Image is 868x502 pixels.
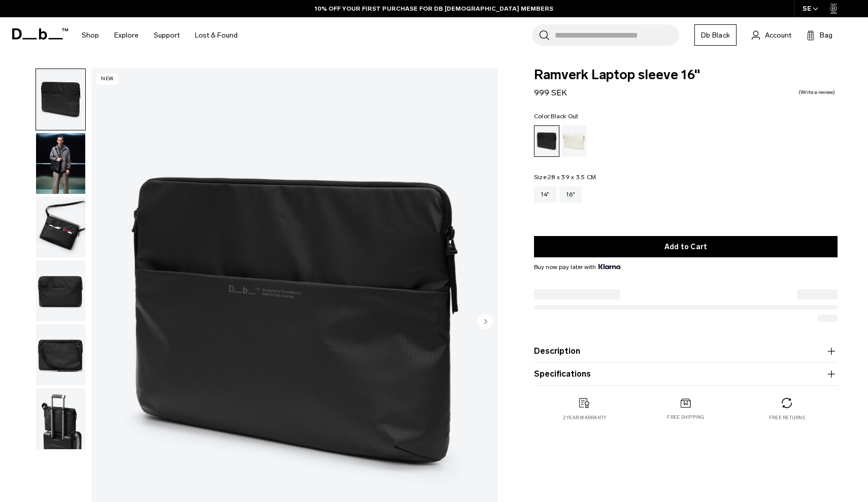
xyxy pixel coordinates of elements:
[548,174,596,181] span: 28 x 39 x 3.5 CM
[534,186,556,203] a: 14"
[36,69,85,130] img: Ramverk Laptop sleeve 16" Black Out
[36,324,86,386] button: Ramverk Laptop sleeve 16" Black Out
[598,264,620,269] img: {"height" => 20, "alt" => "Klarna"}
[36,388,85,449] img: Ramverk Laptop sleeve 16" Black Out
[561,125,587,157] a: Oatmilk
[752,29,791,41] a: Account
[478,314,493,331] button: Next slide
[36,260,86,322] button: Ramverk Laptop sleeve 16" Black Out
[36,260,85,321] img: Ramverk Laptop sleeve 16" Black Out
[551,113,578,120] span: Black Out
[534,174,596,180] legend: Size:
[82,17,99,53] a: Shop
[36,388,86,450] button: Ramverk Laptop sleeve 16" Black Out
[96,74,118,84] p: New
[667,414,704,421] p: Free shipping
[694,24,737,46] a: Db Black
[74,17,245,53] nav: Main Navigation
[36,69,86,130] button: Ramverk Laptop sleeve 16" Black Out
[559,186,582,203] a: 16"
[36,324,85,385] img: Ramverk Laptop sleeve 16" Black Out
[534,368,838,380] button: Specifications
[315,4,553,13] a: 10% OFF YOUR FIRST PURCHASE FOR DB [DEMOGRAPHIC_DATA] MEMBERS
[820,30,832,41] span: Bag
[534,113,579,119] legend: Color:
[114,17,139,53] a: Explore
[534,69,838,82] span: Ramverk Laptop sleeve 16"
[195,17,238,53] a: Lost & Found
[36,133,85,194] img: Ramverk Laptop sleeve 16" Black Out
[534,88,567,97] span: 999 SEK
[769,414,805,421] p: Free returns
[563,414,607,421] p: 2 year warranty
[534,262,620,272] span: Buy now pay later with
[534,236,838,257] button: Add to Cart
[807,29,832,41] button: Bag
[36,196,86,258] button: Ramverk Laptop sleeve 16" Black Out
[765,30,791,41] span: Account
[534,345,838,357] button: Description
[154,17,180,53] a: Support
[534,125,559,157] a: Black Out
[36,197,85,258] img: Ramverk Laptop sleeve 16" Black Out
[36,132,86,194] button: Ramverk Laptop sleeve 16" Black Out
[798,90,835,95] a: Write a review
